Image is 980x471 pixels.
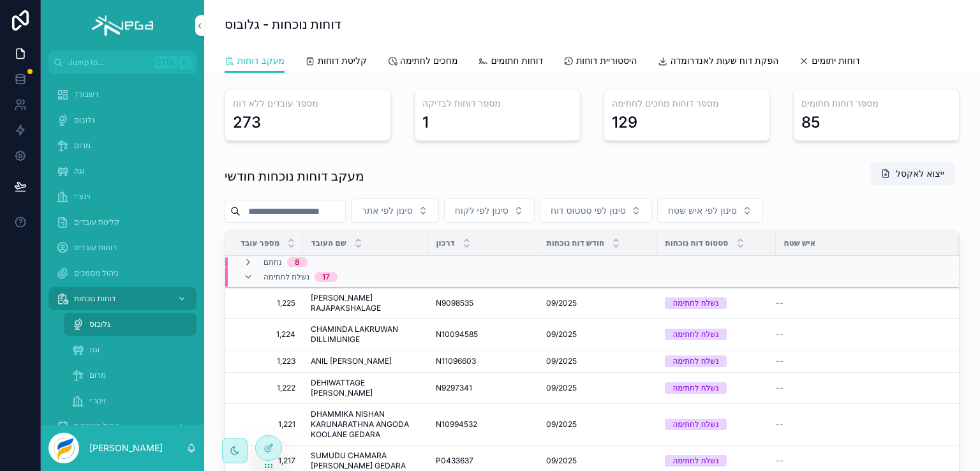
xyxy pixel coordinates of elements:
[546,383,577,393] span: 09/2025
[74,166,84,176] span: וגה
[776,383,783,393] span: --
[64,364,197,387] a: מרום
[657,198,763,223] button: Select Button
[295,257,300,267] div: 8
[180,57,190,68] span: K
[74,115,95,125] span: גלובוס
[305,49,367,75] a: קליטת דוחות
[546,456,577,466] span: 09/2025
[436,298,473,308] span: N9098535
[225,167,364,185] h1: מעקב דוחות נוכחות חודשי
[89,442,163,454] p: [PERSON_NAME]
[64,338,197,361] a: וגה
[776,298,783,308] span: --
[48,108,197,131] a: גלובוס
[48,262,197,285] a: ניהול מסמכים
[74,294,115,304] span: דוחות נוכחות
[672,355,718,367] div: נשלח לחתימה
[400,54,458,67] span: מחכים לחתימה
[241,419,295,430] span: 1,221
[478,49,543,75] a: דוחות חתומים
[48,415,197,438] a: ניהול משמרות
[48,211,197,234] a: קליטת עובדים
[422,97,572,110] h3: מספר דוחות לבדיקה
[318,54,367,67] span: קליטת דוחות
[546,419,577,430] span: 09/2025
[362,204,413,217] span: סינון לפי אתר
[672,455,718,467] div: נשלח לחתימה
[48,83,197,106] a: דשבורד
[551,204,626,217] span: סינון לפי סטטוס דוח
[311,356,392,366] span: ANIL [PERSON_NAME]
[801,97,951,110] h3: מספר דוחות חתומים
[776,329,783,340] span: --
[776,356,783,366] span: --
[436,419,477,430] span: N10994532
[311,324,420,345] span: CHAMINDA LAKRUWAN DILLIMUNIGE
[546,329,577,340] span: 09/2025
[436,329,478,340] span: N10094585
[546,238,604,248] span: חודש דוח נוכחות
[311,378,420,398] span: DEHIWATTAGE [PERSON_NAME]
[422,112,429,133] div: 1
[48,185,197,208] a: וינצ׳י
[89,396,106,406] span: וינצ׳י
[799,49,860,75] a: דוחות יתומים
[540,198,652,223] button: Select Button
[41,74,204,425] div: scrollable content
[241,356,295,366] span: 1,223
[64,313,197,336] a: גלובוס
[89,345,100,355] span: וגה
[74,217,120,227] span: קליטת עובדים
[154,56,177,69] span: Ctrl
[241,383,295,393] span: 1,222
[241,298,295,308] span: 1,225
[311,238,346,248] span: שם העובד
[264,272,309,282] span: נשלח לחתימה
[436,456,473,466] span: P0433637
[311,451,420,471] span: SUMUDU CHAMARA [PERSON_NAME] GEDARA
[436,238,454,248] span: דרכון
[444,198,535,223] button: Select Button
[668,204,737,217] span: סינון לפי איש שטח
[776,419,783,430] span: --
[311,293,420,313] span: [PERSON_NAME] RAJAPAKSHALAGE
[264,257,282,267] span: נחתם
[672,382,718,394] div: נשלח לחתימה
[546,298,577,308] span: 09/2025
[812,54,860,67] span: דוחות יתומים
[672,329,718,340] div: נשלח לחתימה
[670,54,778,67] span: הפקת דוח שעות לאנדרומדה
[237,54,285,67] span: מעקב דוחות
[436,383,472,393] span: N9297341
[612,112,637,133] div: 129
[576,54,637,67] span: היסטוריית דוחות
[92,15,152,36] img: App logo
[563,49,637,75] a: היסטוריית דוחות
[225,15,341,33] h1: דוחות נוכחות - גלובוס
[48,160,197,183] a: וגה
[74,89,99,100] span: דשבורד
[48,134,197,157] a: מרום
[672,297,718,309] div: נשלח לחתימה
[241,329,295,340] span: 1,224
[74,243,117,253] span: דוחות עובדים
[783,238,815,248] span: איש שטח
[68,57,149,68] span: Jump to...
[311,409,420,440] span: DHAMMIKA NISHAN KARUNARATHNA ANGODA KOOLANE GEDARA
[233,112,261,133] div: 273
[74,191,91,202] span: וינצ׳י
[48,287,197,310] a: דוחות נוכחות
[74,421,119,431] span: ניהול משמרות
[665,238,728,248] span: סטטוס דוח נוכחות
[64,389,197,412] a: וינצ׳י
[241,238,279,248] span: מספר עובד
[233,97,383,110] h3: מספר עובדים ללא דוח
[776,456,783,466] span: --
[225,49,285,73] a: מעקב דוחות
[870,162,954,185] button: ייצוא לאקסל
[387,49,458,75] a: מחכים לחתימה
[436,356,476,366] span: N11096603
[612,97,762,110] h3: מספר דוחות מחכים לחתימה
[74,140,91,151] span: מרום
